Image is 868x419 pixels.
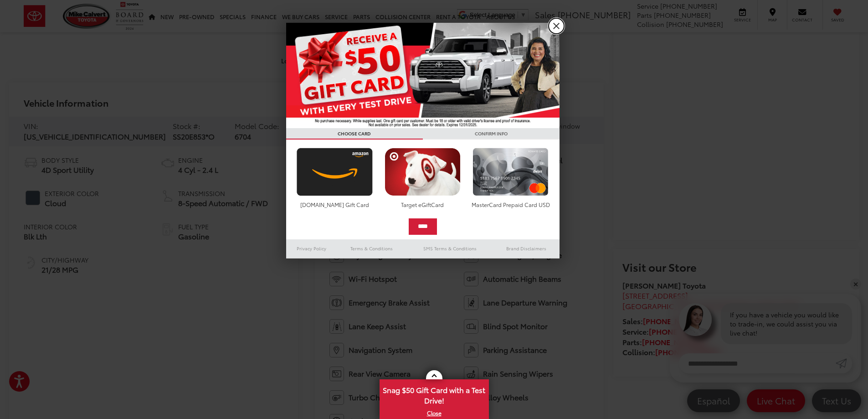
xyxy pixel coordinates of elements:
h3: CONFIRM INFO [423,128,560,140]
div: Target eGiftCard [382,201,463,208]
a: SMS Terms & Conditions [407,243,493,254]
img: 55838_top_625864.jpg [286,23,560,128]
img: mastercard.png [470,148,551,196]
img: targetcard.png [382,148,463,196]
span: Snag $50 Gift Card with a Test Drive! [380,380,488,408]
a: Terms & Conditions [337,243,406,254]
div: MasterCard Prepaid Card USD [470,201,551,208]
div: [DOMAIN_NAME] Gift Card [294,201,375,208]
img: amazoncard.png [294,148,375,196]
a: Brand Disclaimers [493,243,560,254]
a: Privacy Policy [286,243,337,254]
h3: CHOOSE CARD [286,128,423,140]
